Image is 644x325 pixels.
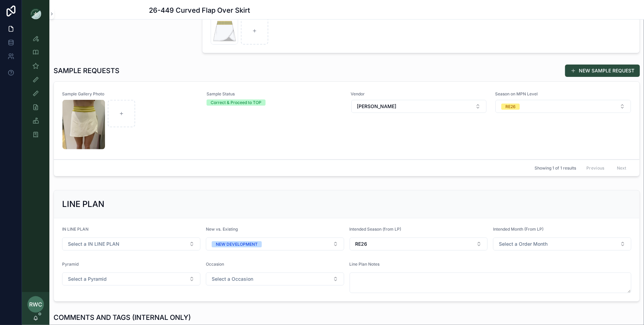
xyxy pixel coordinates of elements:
[351,100,487,113] button: Select Button
[54,66,119,76] h1: SAMPLE REQUESTS
[62,199,104,210] h2: LINE PLAN
[207,91,343,97] span: Sample Status
[493,227,543,232] span: Intended Month (From LP)
[350,237,488,251] button: Select Button
[68,241,119,247] span: Select a IN LINE PLAN
[505,104,516,110] div: RE26
[149,5,250,15] h1: 26-449 Curved Flap Over Skirt
[62,262,79,267] span: Pyramid
[62,91,198,97] span: Sample Gallery Photo
[493,237,631,251] button: Select Button
[212,276,253,282] span: Select a Occasion
[351,91,487,97] span: Vendor
[206,262,224,267] span: Occasion
[495,100,631,113] button: Select Button
[495,91,631,97] span: Season on MPN Level
[211,100,261,106] div: Correct & Proceed to TOP
[29,300,42,309] span: RWC
[206,227,238,232] span: New vs. Existing
[62,272,200,286] button: Select Button
[30,8,41,19] img: App logo
[62,227,89,232] span: IN LINE PLAN
[54,82,640,160] a: Sample Gallery PhotoScreenshot-2025-09-11-150102.pngSample StatusCorrect & Proceed to TOPVendorSe...
[350,262,380,267] span: Line Plan Notes
[216,241,258,247] div: NEW DEVELOPMENT
[206,272,344,286] button: Select Button
[535,165,576,171] span: Showing 1 of 1 results
[355,241,367,247] span: RE26
[350,227,401,232] span: Intended Season (from LP)
[499,241,548,247] span: Select a Order Month
[54,313,191,322] h1: COMMENTS AND TAGS (INTERNAL ONLY)
[206,237,344,251] button: Select Button
[357,103,397,110] span: [PERSON_NAME]
[22,27,49,150] div: scrollable content
[62,100,105,149] img: Screenshot-2025-09-11-150102.png
[68,276,107,282] span: Select a Pyramid
[565,65,640,77] button: NEW SAMPLE REQUEST
[62,237,200,251] button: Select Button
